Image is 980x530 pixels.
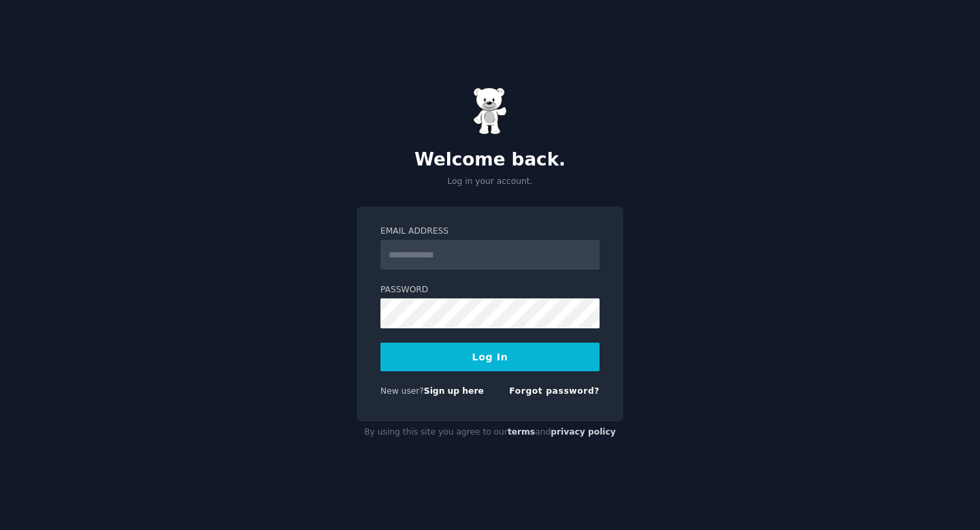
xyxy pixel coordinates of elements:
[551,427,616,437] a: privacy policy
[380,386,424,396] span: New user?
[424,386,484,396] a: Sign up here
[380,225,600,238] label: Email Address
[357,149,623,171] h2: Welcome back.
[357,176,623,188] p: Log in your account.
[380,343,600,371] button: Log In
[508,427,535,437] a: terms
[473,87,507,135] img: Gummy Bear
[380,284,600,296] label: Password
[357,422,623,443] div: By using this site you agree to our and
[509,386,600,396] a: Forgot password?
